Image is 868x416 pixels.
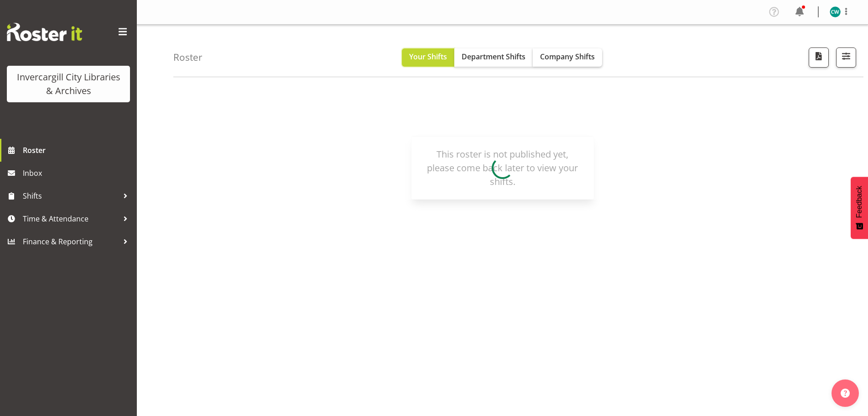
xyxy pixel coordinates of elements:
[23,189,119,203] span: Shifts
[841,389,850,398] img: help-xxl-2.png
[462,52,525,62] span: Department Shifts
[454,48,533,67] button: Department Shifts
[855,186,863,218] span: Feedback
[23,143,132,157] span: Roster
[836,47,856,68] button: Filter Shifts
[409,52,447,62] span: Your Shifts
[16,70,121,98] div: Invercargill City Libraries & Archives
[402,48,454,67] button: Your Shifts
[23,235,119,248] span: Finance & Reporting
[23,212,119,226] span: Time & Attendance
[173,52,203,63] h4: Roster
[7,23,82,41] img: Rosterit website logo
[540,52,595,62] span: Company Shifts
[23,166,132,180] span: Inbox
[851,177,868,239] button: Feedback - Show survey
[533,48,602,67] button: Company Shifts
[809,47,829,68] button: Download a PDF of the roster for the current day
[830,6,841,17] img: catherine-wilson11657.jpg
